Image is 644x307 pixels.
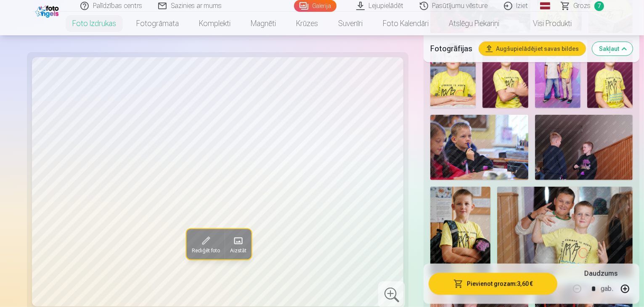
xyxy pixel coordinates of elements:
[126,12,189,35] a: Fotogrāmata
[328,12,373,35] a: Suvenīri
[241,12,286,35] a: Magnēti
[509,12,582,35] a: Visi produkti
[286,12,328,35] a: Krūzes
[186,229,225,259] button: Rediģēt foto
[62,12,126,35] a: Foto izdrukas
[430,43,472,55] h5: Fotogrāfijas
[230,248,246,254] span: Aizstāt
[574,1,591,11] span: Grozs
[373,12,439,35] a: Foto kalendāri
[191,248,220,254] span: Rediģēt foto
[601,278,613,299] div: gab.
[189,12,241,35] a: Komplekti
[479,42,586,56] button: Augšupielādējiet savas bildes
[594,1,604,11] span: 7
[225,229,251,259] button: Aizstāt
[35,3,61,18] img: /fa1
[584,268,617,278] h5: Daudzums
[592,42,633,56] button: Sakļaut
[439,12,509,35] a: Atslēgu piekariņi
[429,273,557,294] button: Pievienot grozam:3,60 €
